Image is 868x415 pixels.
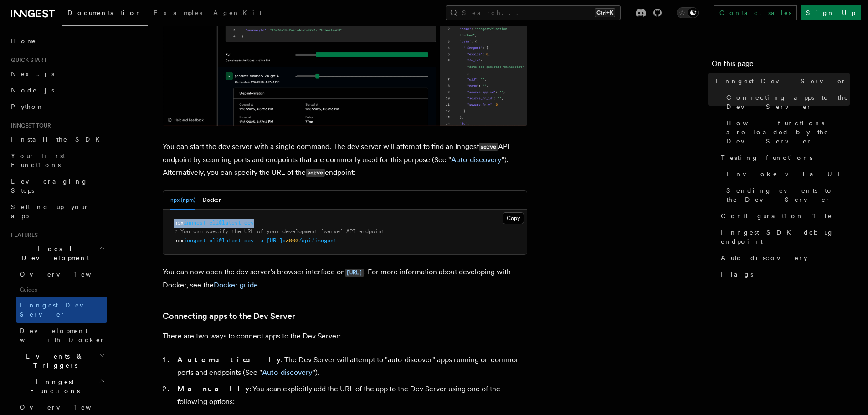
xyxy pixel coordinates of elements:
[503,212,524,224] button: Copy
[11,178,88,194] span: Leveraging Steps
[174,237,184,244] span: npx
[723,182,850,208] a: Sending events to the Dev Server
[16,282,107,297] span: Guides
[11,152,65,169] span: Your first Functions
[7,199,107,224] a: Setting up your app
[7,33,107,49] a: Home
[11,36,36,46] span: Home
[726,118,850,146] span: How functions are loaded by the Dev Server
[726,93,850,111] span: Connecting apps to the Dev Server
[306,169,325,177] code: serve
[717,149,850,166] a: Testing functions
[213,9,262,16] span: AgentKit
[7,266,107,348] div: Local Development
[20,327,105,343] span: Development with Docker
[163,330,527,343] p: There are two ways to connect apps to the Dev Server:
[11,103,44,110] span: Python
[11,203,89,220] span: Setting up your app
[16,297,107,323] a: Inngest Dev Server
[723,166,850,182] a: Invoke via UI
[595,8,615,17] kbd: Ctrl+K
[208,3,267,25] a: AgentKit
[446,5,621,20] button: Search...Ctrl+K
[67,9,143,16] span: Documentation
[7,377,98,395] span: Inngest Functions
[714,5,797,20] a: Contact sales
[721,270,753,279] span: Flags
[20,404,113,411] span: Overview
[717,250,850,266] a: Auto-discovery
[7,241,107,266] button: Local Development
[7,66,107,82] a: Next.js
[721,153,812,162] span: Testing functions
[298,237,337,244] span: /api/inngest
[262,368,313,377] a: Auto-discovery
[717,208,850,224] a: Configuration file
[286,237,298,244] span: 3000
[175,354,527,379] li: : The Dev Server will attempt to "auto-discover" apps running on common ports and endpoints (See ...
[7,231,38,239] span: Features
[723,89,850,115] a: Connecting apps to the Dev Server
[7,131,107,148] a: Install the SDK
[712,58,850,73] h4: On this page
[214,281,258,289] a: Docker guide
[203,191,221,210] button: Docker
[163,266,527,292] p: You can now open the dev server's browser interface on . For more information about developing wi...
[721,211,832,220] span: Configuration file
[184,220,241,226] span: inngest-cli@latest
[479,143,498,151] code: serve
[257,237,263,244] span: -u
[174,228,385,235] span: # You can specify the URL of your development `serve` API endpoint
[11,70,54,77] span: Next.js
[20,271,113,278] span: Overview
[62,3,148,26] a: Documentation
[11,87,54,94] span: Node.js
[7,56,47,64] span: Quick start
[723,115,850,149] a: How functions are loaded by the Dev Server
[721,253,807,262] span: Auto-discovery
[184,237,241,244] span: inngest-cli@latest
[163,310,295,323] a: Connecting apps to the Dev Server
[163,140,527,179] p: You can start the dev server with a single command. The dev server will attempt to find an Innges...
[267,237,286,244] span: [URL]:
[717,266,850,282] a: Flags
[712,73,850,89] a: Inngest Dev Server
[7,173,107,199] a: Leveraging Steps
[7,148,107,173] a: Your first Functions
[174,220,184,226] span: npx
[7,352,99,370] span: Events & Triggers
[7,374,107,399] button: Inngest Functions
[721,228,850,246] span: Inngest SDK debug endpoint
[7,244,99,262] span: Local Development
[244,237,254,244] span: dev
[717,224,850,250] a: Inngest SDK debug endpoint
[16,266,107,282] a: Overview
[451,155,502,164] a: Auto-discovery
[345,267,364,276] a: [URL]
[7,348,107,374] button: Events & Triggers
[715,77,847,86] span: Inngest Dev Server
[726,169,847,179] span: Invoke via UI
[177,355,281,364] strong: Automatically
[7,98,107,115] a: Python
[11,136,105,143] span: Install the SDK
[726,186,850,204] span: Sending events to the Dev Server
[170,191,195,210] button: npx (npm)
[677,7,699,18] button: Toggle dark mode
[16,323,107,348] a: Development with Docker
[801,5,861,20] a: Sign Up
[177,384,249,393] strong: Manually
[20,302,98,318] span: Inngest Dev Server
[148,3,208,25] a: Examples
[7,122,51,129] span: Inngest tour
[7,82,107,98] a: Node.js
[154,9,202,16] span: Examples
[345,269,364,277] code: [URL]
[244,220,254,226] span: dev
